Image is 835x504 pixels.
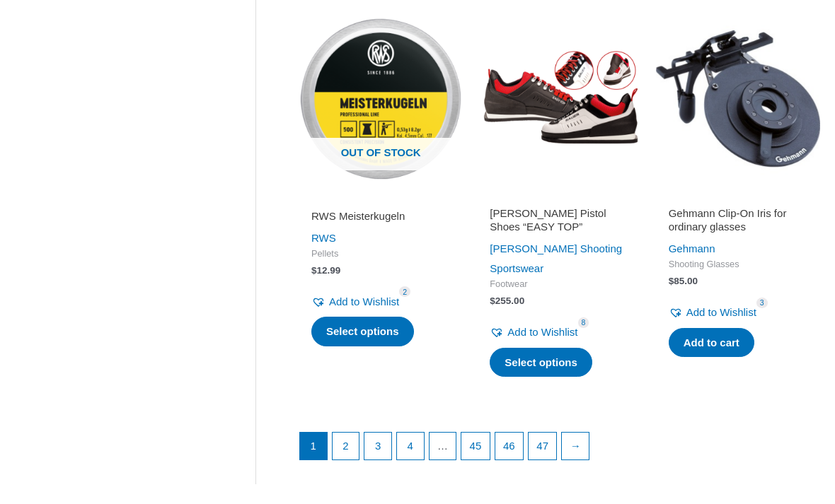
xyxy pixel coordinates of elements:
[311,317,414,346] a: Select options for “RWS Meisterkugeln”
[364,433,391,459] a: Page 3
[311,265,340,276] bdi: 12.99
[490,295,495,306] span: $
[669,242,715,254] a: Gehmann
[461,433,489,459] a: Page 45
[333,433,359,459] a: Page 2
[397,433,424,459] a: Page 4
[490,322,577,342] a: Add to Wishlist
[490,295,524,306] bdi: 255.00
[311,209,450,228] a: RWS Meisterkugeln
[311,265,317,276] span: $
[669,303,756,322] a: Add to Wishlist
[578,317,589,328] span: 8
[490,348,592,377] a: Select options for “SAUER Pistol Shoes "EASY TOP"”
[311,209,450,223] h2: RWS Meisterkugeln
[399,286,410,297] span: 2
[311,248,450,260] span: Pellets
[329,295,399,307] span: Add to Wishlist
[669,328,754,358] a: Add to cart: “Gehmann Clip-On Iris for ordinary glasses”
[669,206,807,240] a: Gehmann Clip-On Iris for ordinary glasses
[490,242,622,274] a: [PERSON_NAME] Shooting Sportswear
[300,433,327,459] span: Page 1
[656,16,820,180] img: Gehmann Clip-On Iris
[430,433,456,459] span: …
[669,259,807,271] span: Shooting Glasses
[507,326,577,338] span: Add to Wishlist
[490,189,628,206] iframe: Customer reviews powered by Trustpilot
[299,16,463,180] img: RWS Meisterkugeln
[311,232,336,244] a: RWS
[477,16,641,180] img: SAUER Pistol Shoes "EASY TOP"
[299,16,463,180] a: Out of stock
[669,276,674,286] span: $
[669,276,698,286] bdi: 85.00
[529,433,556,459] a: Page 47
[311,189,450,206] iframe: Customer reviews powered by Trustpilot
[309,138,452,170] span: Out of stock
[669,189,807,206] iframe: Customer reviews powered by Trustpilot
[669,206,807,234] h2: Gehmann Clip-On Iris for ordinary glasses
[562,433,589,459] a: →
[490,279,628,291] span: Footwear
[756,298,768,308] span: 3
[311,292,399,312] a: Add to Wishlist
[686,306,756,318] span: Add to Wishlist
[495,433,523,459] a: Page 46
[490,206,628,240] a: [PERSON_NAME] Pistol Shoes “EASY TOP”
[490,206,628,234] h2: [PERSON_NAME] Pistol Shoes “EASY TOP”
[299,432,820,467] nav: Product Pagination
